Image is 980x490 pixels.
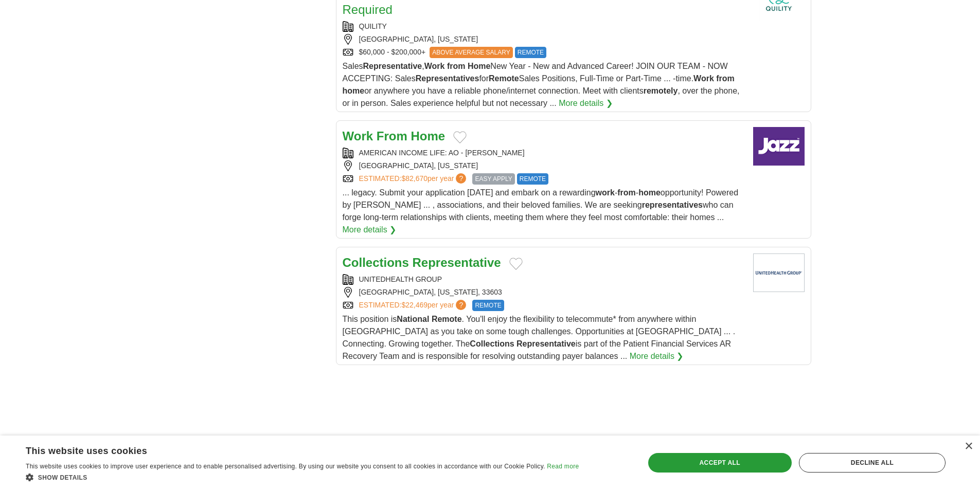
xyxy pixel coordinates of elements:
[411,129,445,143] strong: Home
[559,97,613,110] a: More details ❯
[343,287,745,298] div: [GEOGRAPHIC_DATA], [US_STATE], 33603
[489,74,519,83] strong: Remote
[343,188,739,222] span: ... legacy. Submit your application [DATE] and embark on a rewarding - - opportunity! Powered by ...
[456,300,466,310] span: ?
[401,174,427,183] span: $82,670
[343,129,373,143] strong: Work
[468,62,490,70] strong: Home
[693,74,714,83] strong: Work
[343,315,736,360] span: This position is . You'll enjoy the flexibility to telecommute* from anywhere within [GEOGRAPHIC_...
[644,86,678,95] strong: remotely
[343,148,745,158] div: AMERICAN INCOME LIFE: AO - [PERSON_NAME]
[596,188,615,197] strong: work
[363,62,422,70] strong: Representative
[26,472,579,482] div: Show details
[343,62,740,107] span: Sales , New Year - New and Advanced Career! JOIN OUR TEAM - NOW ACCEPTING: Sales for Sales Positi...
[38,474,87,481] span: Show details
[456,173,466,184] span: ?
[343,256,501,269] a: Collections Representative
[413,256,501,269] strong: Representative
[343,224,397,236] a: More details ❯
[472,173,514,185] span: EASY APPLY
[343,86,365,95] strong: home
[343,160,745,171] div: [GEOGRAPHIC_DATA], [US_STATE]
[447,62,466,70] strong: from
[630,350,684,362] a: More details ❯
[516,339,576,348] strong: Representative
[401,301,427,309] span: $22,469
[416,74,479,83] strong: Representatives
[965,443,972,450] div: Close
[638,188,661,197] strong: home
[424,62,445,70] strong: Work
[515,47,546,58] span: REMOTE
[470,339,514,348] strong: Collections
[799,453,946,473] div: Decline all
[517,173,548,185] span: REMOTE
[509,258,523,270] button: Add to favorite jobs
[343,34,745,45] div: [GEOGRAPHIC_DATA], [US_STATE]
[716,74,735,83] strong: from
[26,442,553,457] div: This website uses cookies
[343,129,446,143] a: Work From Home
[648,453,792,473] div: Accept all
[397,315,429,323] strong: National
[343,256,409,269] strong: Collections
[642,201,703,209] strong: representatives
[430,47,513,58] span: ABOVE AVERAGE SALARY
[472,300,504,311] span: REMOTE
[547,463,579,470] a: Read more, opens a new window
[753,253,805,292] img: UnitedHealth Group logo
[617,188,636,197] strong: from
[359,22,387,30] a: QUILITY
[453,131,467,143] button: Add to favorite jobs
[26,463,545,470] span: This website uses cookies to improve user experience and to enable personalised advertising. By u...
[432,315,462,323] strong: Remote
[359,300,469,311] a: ESTIMATED:$22,469per year?
[359,173,469,185] a: ESTIMATED:$82,670per year?
[377,129,407,143] strong: From
[753,127,805,166] img: Company logo
[343,47,745,58] div: $60,000 - $200,000+
[359,275,442,283] a: UNITEDHEALTH GROUP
